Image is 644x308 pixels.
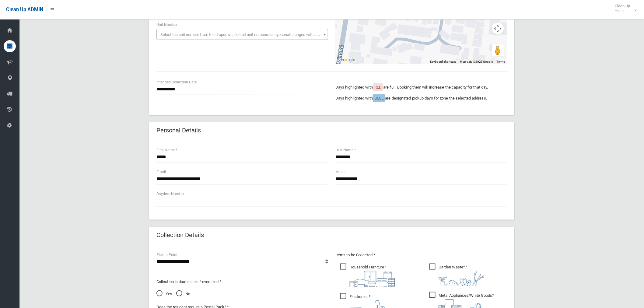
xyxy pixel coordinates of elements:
header: Collection Details [149,229,211,241]
span: No [176,290,190,298]
span: Garden Waste* [429,264,484,286]
span: Household Furniture [340,264,395,287]
img: 4fd8a5c772b2c999c83690221e5242e0.png [439,271,484,286]
span: Clean Up [612,4,636,13]
i: ? [439,265,484,286]
button: Map camera controls [492,23,504,35]
p: Items to be Collected * [335,251,507,259]
img: Google [337,56,357,64]
span: Select the unit number from the dropdown, delimit unit numbers or hyphenate ranges with a comma [160,32,331,37]
p: Days highlighted with are designated pickup days for zone the selected address. [335,95,507,102]
span: Map data ©2025 Google [460,60,493,63]
a: Terms (opens in new tab) [497,60,505,63]
span: RED [374,85,382,89]
span: Clean Up ADMIN [6,7,43,12]
p: Days highlighted with are full. Booking them will increase the capacity for that day. [335,84,507,91]
small: Admin [615,8,630,13]
i: ? [349,265,395,287]
span: BLUE [374,96,383,100]
img: aa9efdbe659d29b613fca23ba79d85cb.png [349,271,395,287]
span: Yes [156,290,172,298]
a: Open this area in Google Maps (opens a new window) [337,56,357,64]
p: Collection is double size / oversized * [156,278,328,285]
button: Drag Pegman onto the map to open Street View [492,44,504,57]
button: Keyboard shortcuts [430,60,456,64]
header: Personal Details [149,124,208,136]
